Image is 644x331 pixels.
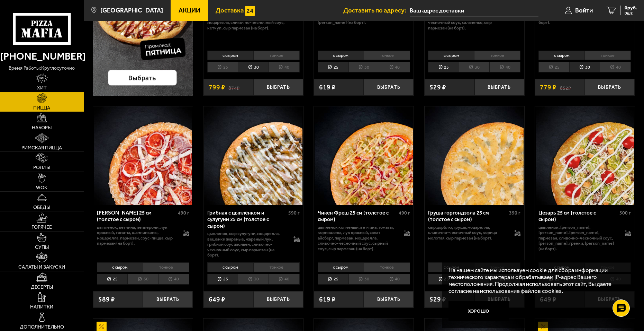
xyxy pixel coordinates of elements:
[97,210,176,223] div: [PERSON_NAME] 25 см (толстое с сыром)
[209,84,225,90] span: 799 ₽
[33,205,50,210] span: Обеды
[253,262,300,272] li: тонкое
[93,106,193,205] a: Петровская 25 см (толстое с сыром)
[318,274,348,285] li: 25
[314,106,414,205] a: Чикен Фреш 25 см (толстое с сыром)
[625,6,637,10] span: 0 руб.
[509,210,520,216] span: 390 г
[100,7,163,14] span: [GEOGRAPHIC_DATA]
[288,210,300,216] span: 590 г
[253,291,303,307] button: Выбрать
[318,262,364,272] li: с сыром
[143,291,193,307] button: Выбрать
[94,106,192,205] img: Петровская 25 см (толстое с сыром)
[228,84,239,90] s: 874 ₽
[428,62,459,72] li: 25
[425,106,524,205] img: Груша горгондзола 25 см (толстое с сыром)
[33,106,50,111] span: Пицца
[238,62,269,72] li: 30
[207,51,253,60] li: с сыром
[425,106,524,205] a: Груша горгондзола 25 см (толстое с сыром)
[600,62,631,72] li: 40
[318,225,397,252] p: цыпленок копченый, ветчина, томаты, корнишоны, лук красный, салат айсберг, пармезан, моцарелла, с...
[216,7,244,14] span: Доставка
[474,79,524,95] button: Выбрать
[399,210,410,216] span: 490 г
[143,262,189,272] li: тонкое
[32,125,52,130] span: Наборы
[584,51,631,60] li: тонкое
[448,301,509,321] button: Хорошо
[207,210,287,229] div: Грибная с цыплёнком и сулугуни 25 см (толстое с сыром)
[18,265,65,270] span: Салаты и закуски
[21,146,62,150] span: Римская пицца
[97,262,143,272] li: с сыром
[319,84,336,90] span: 619 ₽
[318,51,364,60] li: с сыром
[97,225,176,246] p: цыпленок, ветчина, пепперони, лук красный, томаты, шампиньоны, моцарелла, пармезан, соус-пицца, с...
[207,62,238,72] li: 25
[33,165,50,170] span: Роллы
[318,62,348,72] li: 25
[315,106,413,205] img: Чикен Фреш 25 см (толстое с сыром)
[489,62,520,72] li: 40
[158,274,189,285] li: 40
[31,285,53,290] span: Десерты
[575,7,593,14] span: Войти
[428,225,507,241] p: сыр дорблю, груша, моцарелла, сливочно-чесночный соус, корица молотая, сыр пармезан (на борт).
[536,106,634,205] img: Цезарь 25 см (толстое с сыром)
[560,84,571,90] s: 852 ₽
[429,84,446,90] span: 529 ₽
[535,106,635,205] a: Цезарь 25 см (толстое с сыром)
[348,274,379,285] li: 30
[35,245,49,250] span: Супы
[448,267,624,294] p: На нашем сайте мы используем cookie для сбора информации технического характера и обрабатываем IP...
[207,262,253,272] li: с сыром
[428,274,459,285] li: 25
[209,296,225,303] span: 649 ₽
[98,296,115,303] span: 589 ₽
[364,79,414,95] button: Выбрать
[204,106,302,205] img: Грибная с цыплёнком и сулугуни 25 см (толстое с сыром)
[178,210,189,216] span: 490 г
[318,210,397,223] div: Чикен Фреш 25 см (толстое с сыром)
[364,262,410,272] li: тонкое
[540,84,556,90] span: 779 ₽
[36,185,47,190] span: WOK
[207,231,287,258] p: цыпленок, сыр сулугуни, моцарелла, вешенки жареные, жареный лук, грибной соус Жюльен, сливочно-че...
[619,210,631,216] span: 500 г
[348,62,379,72] li: 30
[207,274,238,285] li: 25
[410,4,538,17] input: Ваш адрес доставки
[428,262,474,272] li: с сыром
[474,51,520,60] li: тонкое
[245,6,255,16] img: 15daf4d41897b9f0e9f617042186c801.svg
[203,106,303,205] a: Грибная с цыплёнком и сулугуни 25 см (толстое с сыром)
[538,210,618,223] div: Цезарь 25 см (толстое с сыром)
[459,62,490,72] li: 30
[569,62,600,72] li: 30
[364,291,414,307] button: Выбрать
[269,62,300,72] li: 40
[97,274,128,285] li: 25
[269,274,300,285] li: 40
[428,51,474,60] li: с сыром
[253,51,300,60] li: тонкое
[31,225,52,230] span: Горячее
[428,210,507,223] div: Груша горгондзола 25 см (толстое с сыром)
[538,51,584,60] li: с сыром
[127,274,158,285] li: 30
[429,296,446,303] span: 529 ₽
[319,296,336,303] span: 619 ₽
[238,274,269,285] li: 30
[253,79,303,95] button: Выбрать
[30,305,53,310] span: Напитки
[538,225,618,252] p: цыпленок, [PERSON_NAME], [PERSON_NAME], [PERSON_NAME], пармезан, сливочно-чесночный соус, [PERSON...
[379,62,410,72] li: 40
[37,86,47,90] span: Хит
[364,51,410,60] li: тонкое
[379,274,410,285] li: 40
[20,325,64,330] span: Дополнительно
[585,79,635,95] button: Выбрать
[625,11,637,15] span: 0 шт.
